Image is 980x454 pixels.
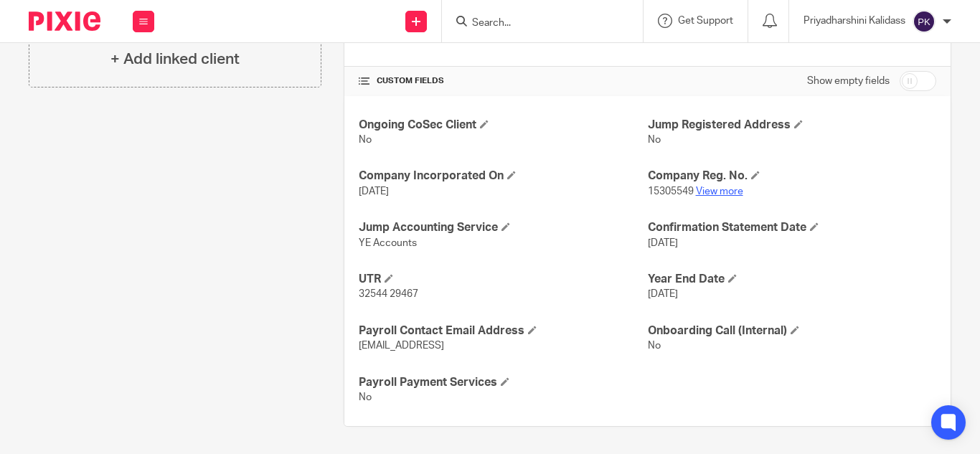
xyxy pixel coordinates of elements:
span: No [648,341,661,351]
span: [DATE] [359,186,389,197]
span: [DATE] [648,289,678,299]
span: No [648,135,661,145]
h4: CUSTOM FIELDS [359,75,647,87]
input: Search [471,17,600,30]
span: 15305549 [648,186,694,197]
a: View more [696,186,743,197]
span: 32544 29467 [359,289,418,299]
h4: Company Incorporated On [359,169,647,184]
h4: Onboarding Call (Internal) [648,323,936,339]
p: Priyadharshini Kalidass [804,14,905,28]
span: [EMAIL_ADDRESS] [359,341,444,351]
h4: Payroll Contact Email Address [359,323,647,339]
span: [DATE] [648,238,678,248]
label: Show empty fields [807,74,890,88]
h4: Jump Registered Address [648,118,936,133]
h4: Ongoing CoSec Client [359,118,647,133]
h4: Jump Accounting Service [359,220,647,235]
h4: Payroll Payment Services [359,375,647,390]
h4: + Add linked client [110,48,240,70]
span: Get Support [678,16,733,26]
h4: Year End Date [648,272,936,287]
h4: UTR [359,272,647,287]
h4: Confirmation Statement Date [648,220,936,235]
span: YE Accounts [359,238,417,248]
h4: Company Reg. No. [648,169,936,184]
span: No [359,392,372,402]
span: No [359,135,372,145]
img: svg%3E [913,10,936,33]
img: Pixie [29,11,100,31]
